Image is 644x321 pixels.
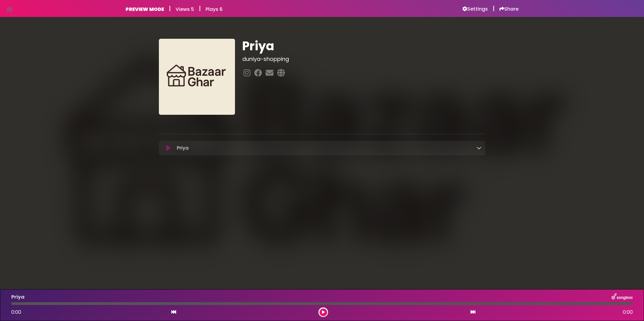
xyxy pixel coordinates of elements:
a: Settings [462,6,488,12]
h6: Views 5 [176,6,194,12]
h1: Priya [242,39,485,53]
h5: | [199,5,201,12]
p: Priya [177,144,189,152]
h5: | [493,5,495,12]
h5: | [169,5,171,12]
h6: Plays 6 [206,6,223,12]
h3: duniya-shopping [242,56,485,62]
h6: PREVIEW MODE [126,6,164,12]
img: 4vGZ4QXSguwBTn86kXf1 [159,39,235,115]
a: Share [499,6,518,12]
